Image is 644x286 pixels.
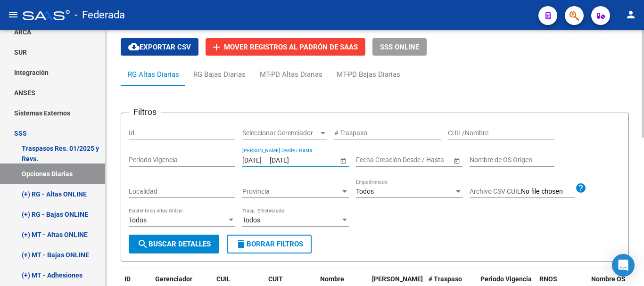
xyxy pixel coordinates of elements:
[539,275,557,283] span: RNOS
[137,240,211,248] span: Buscar Detalles
[121,38,198,56] button: Exportar CSV
[242,129,319,137] span: Seleccionar Gerenciador
[625,9,636,20] mat-icon: person
[193,69,246,80] div: RG Bajas Diarias
[480,275,532,283] span: Periodo Vigencia
[74,5,125,25] span: - Federada
[211,41,222,53] mat-icon: add
[398,156,445,164] input: Fecha fin
[128,69,179,80] div: RG Altas Diarias
[260,69,322,80] div: MT-PD Altas Diarias
[470,188,521,195] span: Archivo CSV CUIL
[591,275,626,283] span: Nombre OS
[264,156,268,164] span: –
[372,275,423,283] span: [PERSON_NAME]
[124,275,131,283] span: ID
[270,156,316,164] input: Fecha fin
[521,188,575,196] input: Archivo CSV CUIL
[235,238,247,250] mat-icon: delete
[372,38,427,56] button: SSS ONLINE
[338,155,348,165] button: Open calendar
[242,216,260,224] span: Todos
[128,41,140,52] mat-icon: cloud_download
[216,275,231,283] span: CUIL
[429,275,462,283] span: # Traspaso
[380,43,419,51] span: SSS ONLINE
[612,254,635,277] div: Open Intercom Messenger
[129,216,147,224] span: Todos
[242,188,340,196] span: Provincia
[227,235,312,253] button: Borrar Filtros
[320,275,344,283] span: Nombre
[452,155,462,165] button: Open calendar
[235,240,303,248] span: Borrar Filtros
[356,188,374,195] span: Todos
[337,69,400,80] div: MT-PD Bajas Diarias
[268,275,283,283] span: CUIT
[224,43,358,51] span: Mover registros al PADRÓN de SAAS
[137,238,149,250] mat-icon: search
[128,43,191,51] span: Exportar CSV
[129,106,161,119] h3: Filtros
[8,9,19,20] mat-icon: menu
[155,275,192,283] span: Gerenciador
[129,235,219,253] button: Buscar Detalles
[206,38,365,56] button: Mover registros al PADRÓN de SAAS
[356,156,390,164] input: Fecha inicio
[242,156,262,164] input: Fecha inicio
[575,182,586,194] mat-icon: help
